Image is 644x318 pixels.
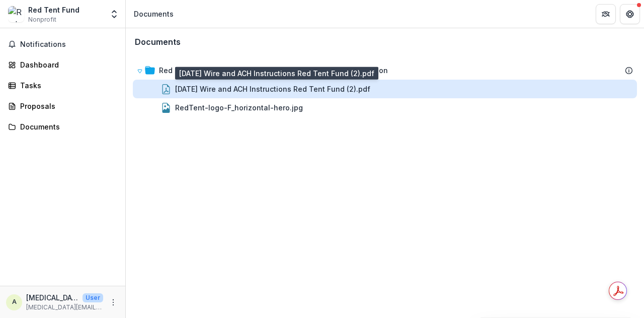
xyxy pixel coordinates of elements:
h3: Documents [135,37,181,47]
div: Tasks [20,80,113,91]
nav: breadcrumb [130,7,178,21]
div: Dashboard [20,59,113,70]
div: [DATE] Wire and ACH Instructions Red Tent Fund (2).pdf [175,84,370,94]
p: [MEDICAL_DATA][EMAIL_ADDRESS][DOMAIN_NAME] [26,303,103,312]
button: Partners [596,4,616,24]
a: Tasks [4,77,121,94]
div: Documents [134,9,174,19]
span: Nonprofit [28,15,56,24]
div: Red Tent Fund - 2024 - WRJ [DATE]-[DATE] YES Fund Application [159,65,388,76]
div: RedTent-logo-F_horizontal-hero.jpg [175,102,303,113]
img: Red Tent Fund [8,6,24,22]
div: alli@redtentfund.org [12,299,17,305]
div: Documents [20,121,113,132]
p: User [83,293,103,302]
button: Get Help [620,4,640,24]
span: Notifications [20,40,117,49]
div: RedTent-logo-F_horizontal-hero.jpg [133,98,637,117]
div: Proposals [20,101,113,111]
a: Proposals [4,98,121,114]
button: Notifications [4,36,121,52]
a: Documents [4,118,121,135]
div: Red Tent Fund - 2024 - WRJ [DATE]-[DATE] YES Fund Application[DATE] Wire and ACH Instructions Red... [133,61,637,117]
div: Red Tent Fund - 2024 - WRJ [DATE]-[DATE] YES Fund Application [133,61,637,80]
div: Red Tent Fund [28,5,79,15]
button: Open entity switcher [107,4,121,24]
a: Dashboard [4,56,121,73]
div: [DATE] Wire and ACH Instructions Red Tent Fund (2).pdf [133,80,637,98]
p: [MEDICAL_DATA][EMAIL_ADDRESS][DOMAIN_NAME] [26,292,78,303]
button: More [107,296,119,308]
